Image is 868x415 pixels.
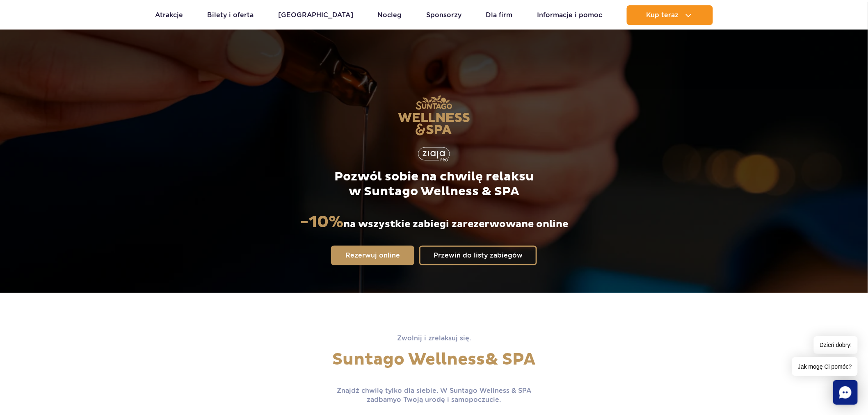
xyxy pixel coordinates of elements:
span: Przewiń do listy zabiegów [434,252,523,259]
a: Atrakcje [155,5,183,25]
p: na wszystkie zabiegi zarezerwowane online [300,212,568,233]
span: Kup teraz [646,11,678,19]
a: Dla firm [486,5,513,25]
span: Suntago Wellness & SPA [333,349,536,370]
p: Pozwól sobie na chwilę relaksu w Suntago Wellness & SPA [300,169,569,199]
img: Suntago Wellness & SPA [398,95,470,136]
div: Chat [833,380,858,405]
a: Przewiń do listy zabiegów [419,246,537,265]
span: Jak mogę Ci pomóc? [792,357,858,376]
span: Dzień dobry! [814,336,858,354]
span: Zwolnij i zrelaksuj się. [397,334,471,342]
a: Informacje i pomoc [537,5,602,25]
a: Sponsorzy [426,5,461,25]
button: Kup teraz [627,5,713,25]
p: Znajdź chwilę tylko dla siebie. W Suntago Wellness & SPA zadbamy o Twoją urodę i samopoczucie. [317,386,551,404]
span: Rezerwuj online [345,252,400,259]
strong: -10% [300,212,343,233]
a: Bilety i oferta [208,5,254,25]
a: Nocleg [378,5,402,25]
a: [GEOGRAPHIC_DATA] [278,5,353,25]
a: Rezerwuj online [331,246,414,265]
